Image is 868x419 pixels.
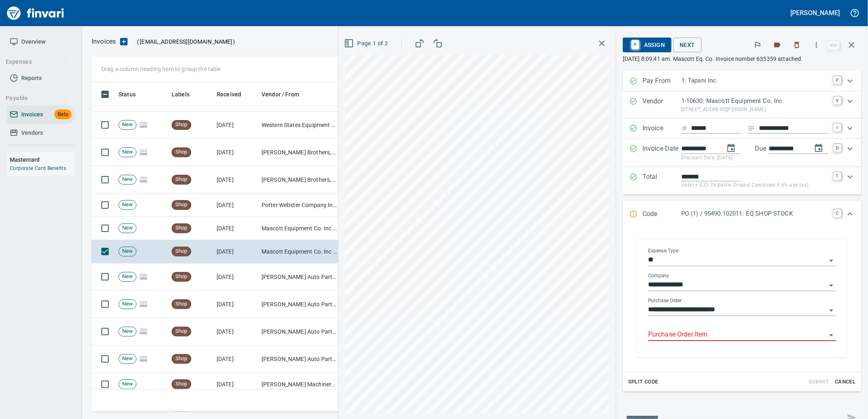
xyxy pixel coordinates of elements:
svg: Invoice description [747,124,756,132]
a: D [833,144,841,152]
td: [PERSON_NAME] Auto Parts (1-23030) [258,263,340,291]
td: [DATE] [213,373,258,396]
a: T [833,172,841,180]
span: Close invoice [825,35,861,55]
p: Due [755,144,794,154]
button: More [808,36,825,54]
span: Vendors [21,128,43,138]
span: New [119,201,136,209]
a: Vendors [7,124,75,142]
td: [PERSON_NAME] Auto Parts (1-23030) [258,291,340,318]
span: Payable [6,93,67,103]
span: New [119,300,136,308]
span: Next [680,40,695,50]
p: Pay From [642,76,681,87]
a: esc [828,41,840,50]
p: Invoices [92,37,116,47]
span: Shop [172,355,191,363]
td: Potter Webster Company Inc (1-10818) [258,194,340,217]
td: [PERSON_NAME] Brothers, Inc. (1-10059) [258,166,340,194]
td: Mascott Equipment Co. Inc (1-10630) [258,240,340,263]
span: Overview [21,37,45,47]
button: AAssign [623,38,671,52]
button: Cancel [832,376,858,388]
td: Mascott Equipment Co. Inc (1-10630) [258,217,340,240]
span: Pages Split [136,176,150,182]
span: New [119,273,136,281]
span: Beta [54,110,72,119]
span: New [119,247,136,255]
td: [DATE] [213,291,258,318]
p: 1: Tapani Inc. [681,76,828,85]
button: Split Code [626,376,660,388]
button: change date [721,138,741,158]
span: Status [119,89,146,99]
span: New [119,328,136,335]
td: [DATE] [213,111,258,139]
td: [DATE] [213,139,258,166]
button: Discard [788,36,806,54]
button: change due date [809,138,828,158]
div: Expand [623,71,861,91]
td: [DATE] [213,240,258,263]
span: Labels [172,89,200,99]
div: Expand [623,91,861,118]
a: InvoicesBeta [7,105,75,124]
button: Upload an Invoice [116,37,132,47]
span: New [119,224,136,232]
td: [DATE] [213,318,258,345]
td: [PERSON_NAME] Brothers, Inc. (1-10059) [258,139,340,166]
p: Total [642,172,681,189]
button: Flag [749,36,767,54]
label: Company [648,274,669,279]
span: Pages Split [136,148,150,155]
button: Payable [2,91,71,106]
p: Drag a column heading here to group the table [101,65,221,73]
p: PO (1) / 95490.102011: EQ SHOP STOCK [681,209,828,218]
span: Split Code [628,377,658,387]
p: Vendor [642,96,681,114]
label: Expense Type [648,249,678,254]
span: Pages Split [136,121,150,127]
span: Shop [172,148,191,156]
span: Labels [172,89,190,99]
button: Open [825,255,837,266]
span: Status [119,89,136,99]
td: [PERSON_NAME] Machinery Co (1-10794) [258,373,340,396]
span: Invoices [21,109,43,120]
a: V [833,96,841,105]
span: Pages Split [136,273,150,279]
p: [DATE] 8:09:41 am. Mascott Eq. Co. Invoice number 635359 attached. [623,55,861,63]
a: A [631,40,639,49]
button: Next [673,38,702,53]
span: New [119,148,136,156]
span: Shop [172,121,191,129]
p: Discount Date: [DATE] [681,154,828,162]
td: [PERSON_NAME] Auto Parts (1-23030) [258,345,340,373]
div: Expand [623,118,861,139]
button: [PERSON_NAME] [789,7,842,19]
h6: Mastercard [10,155,75,164]
button: Open [825,280,837,291]
td: [DATE] [213,263,258,291]
span: Pages Split [136,328,150,334]
svg: Invoice number [681,123,688,133]
a: Finvari [5,3,66,23]
td: [PERSON_NAME] Auto Parts (1-23030) [258,318,340,345]
span: Shop [172,224,191,232]
td: [DATE] [213,345,258,373]
span: Page 1 of 2 [346,38,388,49]
a: Corporate Card Benefits [10,165,66,171]
h5: [PERSON_NAME] [791,9,840,17]
span: New [119,380,136,388]
span: Received [217,89,241,99]
span: Reports [21,73,42,83]
div: Expand [623,201,861,228]
a: P [833,76,841,84]
button: Labels [768,36,786,54]
span: New [119,121,136,129]
td: [DATE] [213,217,258,240]
span: New [119,355,136,363]
a: Overview [7,33,75,51]
a: I [833,123,841,131]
